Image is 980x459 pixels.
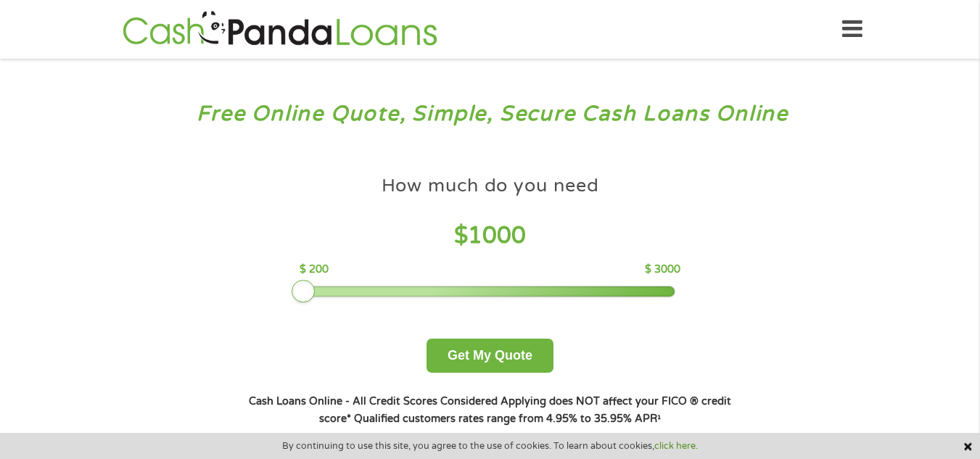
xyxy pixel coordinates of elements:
[249,395,498,408] strong: Cash Loans Online - All Credit Scores Considered
[382,174,599,198] h4: How much do you need
[654,440,698,452] a: click here.
[282,441,698,451] span: By continuing to use this site, you agree to the use of cookies. To learn about cookies,
[42,101,939,128] h3: Free Online Quote, Simple, Secure Cash Loans Online
[645,262,680,278] p: $ 3000
[354,413,661,425] strong: Qualified customers rates range from 4.95% to 35.95% APR¹
[427,339,553,373] button: Get My Quote
[468,222,526,249] span: 1000
[319,395,731,425] strong: Applying does NOT affect your FICO ® credit score*
[300,221,680,251] h4: $
[118,9,442,50] img: GetLoanNow Logo
[300,262,329,278] p: $ 200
